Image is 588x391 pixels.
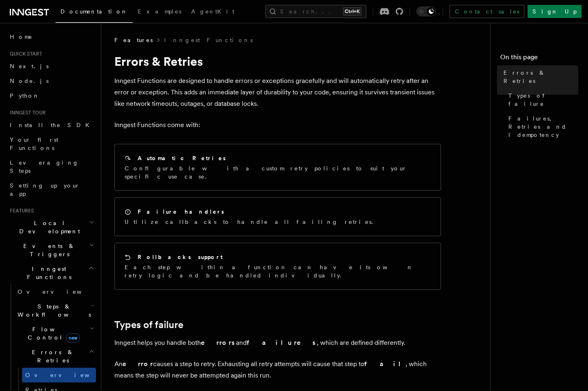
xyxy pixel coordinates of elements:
[10,78,49,84] span: Node.js
[7,219,89,235] span: Local Development
[66,333,80,342] span: new
[508,114,578,139] span: Failures, Retries and Idempotency
[416,7,436,16] button: Toggle dark mode
[505,111,578,142] a: Failures, Retries and Idempotency
[14,345,96,368] button: Errors & Retries
[7,242,89,258] span: Events & Triggers
[138,8,181,15] span: Examples
[125,218,378,226] p: Utilize callbacks to handle all failing retries.
[508,92,578,108] span: Types of failure
[10,159,79,174] span: Leveraging Steps
[7,216,96,239] button: Local Development
[10,182,80,197] span: Setting up your app
[138,253,223,261] h2: Rollbacks support
[125,263,431,279] p: Each step within a function can have its own retry logic and be handled individually.
[7,132,96,155] a: Your first Functions
[7,51,42,57] span: Quick start
[56,2,133,23] a: Documentation
[7,74,96,88] a: Node.js
[10,136,58,151] span: Your first Functions
[450,5,524,18] a: Contact sales
[114,319,183,331] a: Types of failure
[14,302,91,319] span: Steps & Workflows
[114,75,441,109] p: Inngest Functions are designed to handle errors or exceptions gracefully and will automatically r...
[14,284,96,299] a: Overview
[10,33,33,41] span: Home
[133,2,186,22] a: Examples
[14,299,96,322] button: Steps & Workflows
[528,5,581,18] a: Sign Up
[7,59,96,74] a: Next.js
[14,325,90,342] span: Flow Control
[7,239,96,261] button: Events & Triggers
[7,178,96,201] a: Setting up your app
[114,119,441,131] p: Inngest Functions come with:
[14,322,96,345] button: Flow Controlnew
[7,261,96,284] button: Inngest Functions
[25,372,109,378] span: Overview
[122,360,153,368] strong: error
[265,5,366,18] button: Search...Ctrl+K
[7,109,46,116] span: Inngest tour
[7,29,96,44] a: Home
[343,7,361,16] kbd: Ctrl+K
[18,288,102,295] span: Overview
[186,2,239,22] a: AgentKit
[505,88,578,111] a: Types of failure
[201,339,236,346] strong: errors
[7,155,96,178] a: Leveraging Steps
[503,69,578,85] span: Errors & Retries
[114,144,441,191] a: Automatic RetriesConfigurable with a custom retry policies to suit your specific use case.
[7,208,34,214] span: Features
[164,36,253,44] a: Inngest Functions
[7,118,96,132] a: Install the SDK
[114,337,441,349] p: Inngest helps you handle both and , which are defined differently.
[500,65,578,88] a: Errors & Retries
[114,54,441,69] h1: Errors & Retries
[22,368,96,382] a: Overview
[138,154,226,162] h2: Automatic Retries
[114,358,441,381] p: An causes a step to retry. Exhausting all retry attempts will cause that step to , which means th...
[191,8,234,15] span: AgentKit
[500,52,578,65] h4: On this page
[364,360,405,368] strong: fail
[10,122,94,128] span: Install the SDK
[114,36,153,44] span: Features
[247,339,317,346] strong: failures
[10,92,40,99] span: Python
[10,63,49,69] span: Next.js
[7,265,88,281] span: Inngest Functions
[60,8,128,15] span: Documentation
[125,164,431,181] p: Configurable with a custom retry policies to suit your specific use case.
[14,348,89,364] span: Errors & Retries
[114,243,441,290] a: Rollbacks supportEach step within a function can have its own retry logic and be handled individu...
[7,88,96,103] a: Python
[138,208,224,216] h2: Failure handlers
[114,197,441,236] a: Failure handlersUtilize callbacks to handle all failing retries.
